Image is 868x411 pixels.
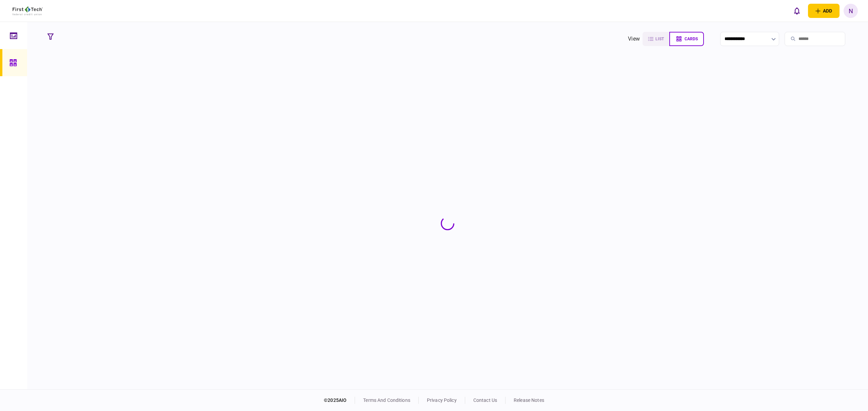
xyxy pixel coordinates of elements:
button: list [643,32,669,46]
a: privacy policy [427,397,457,403]
div: view [628,35,640,43]
span: cards [685,37,698,41]
div: © 2025 AIO [324,397,355,404]
button: open adding identity options [808,4,840,18]
span: list [655,37,664,41]
button: N [844,4,858,18]
img: client company logo [13,6,43,15]
button: cards [669,32,704,46]
a: release notes [514,397,544,403]
a: contact us [473,397,497,403]
a: terms and conditions [363,397,410,403]
button: open notifications list [790,4,804,18]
